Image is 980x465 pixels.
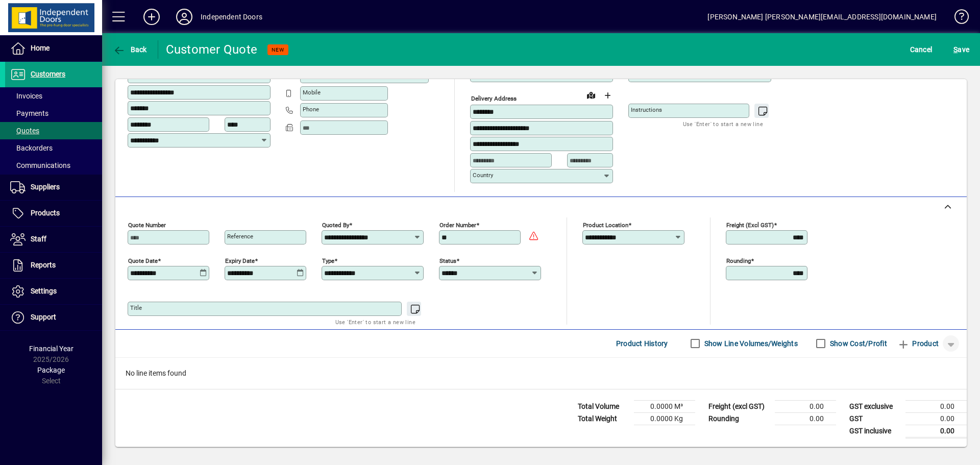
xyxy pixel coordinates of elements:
button: Add [135,8,168,26]
a: Payments [5,105,102,122]
button: Product History [612,334,672,353]
td: 0.00 [905,400,967,412]
td: 0.00 [905,425,967,437]
mat-label: Quote number [128,221,166,228]
button: Save [951,40,972,59]
a: Suppliers [5,175,102,200]
a: Knowledge Base [947,2,967,35]
td: 0.0000 M³ [634,400,695,412]
span: NEW [272,46,284,53]
span: ave [953,41,969,58]
mat-label: Order number [439,221,476,228]
td: GST exclusive [844,400,905,412]
label: Show Cost/Profit [828,338,887,349]
span: Support [31,313,56,321]
span: Reports [31,261,56,269]
app-page-header-button: Back [102,40,158,59]
span: Products [31,209,60,217]
a: Invoices [5,87,102,105]
span: Backorders [10,144,53,152]
a: Staff [5,227,102,252]
span: Product [897,335,939,352]
mat-label: Phone [303,106,319,113]
a: Backorders [5,139,102,157]
span: Package [37,366,65,374]
mat-label: Country [473,172,493,179]
span: Product History [616,335,668,352]
div: Customer Quote [166,41,258,58]
span: Back [113,45,147,54]
button: Back [110,40,150,59]
td: 0.00 [775,412,836,425]
mat-label: Quote date [128,257,158,264]
button: Product [892,334,944,353]
td: 0.0000 Kg [634,412,695,425]
a: Quotes [5,122,102,139]
div: Independent Doors [201,9,262,25]
mat-label: Mobile [303,89,321,96]
td: GST inclusive [844,425,905,437]
mat-label: Product location [583,221,628,228]
mat-label: Expiry date [225,257,255,264]
mat-label: Instructions [631,106,662,113]
div: No line items found [115,358,967,389]
span: Financial Year [29,345,73,353]
button: Choose address [599,87,616,104]
a: Home [5,36,102,61]
a: Support [5,305,102,330]
span: Quotes [10,127,39,135]
mat-label: Title [130,304,142,311]
a: View on map [583,87,599,103]
span: Invoices [10,92,42,100]
mat-label: Quoted by [322,221,349,228]
td: GST [844,412,905,425]
td: Rounding [703,412,775,425]
button: Profile [168,8,201,26]
a: Communications [5,157,102,174]
td: Total Weight [573,412,634,425]
span: Staff [31,235,46,243]
mat-hint: Use 'Enter' to start a new line [335,316,415,328]
mat-hint: Use 'Enter' to start a new line [683,118,763,130]
span: Cancel [910,41,933,58]
mat-label: Rounding [726,257,751,264]
span: Settings [31,287,57,295]
td: 0.00 [775,400,836,412]
span: Communications [10,161,70,169]
span: Customers [31,70,65,78]
mat-label: Reference [227,233,253,240]
td: 0.00 [905,412,967,425]
mat-label: Status [439,257,456,264]
td: Total Volume [573,400,634,412]
a: Settings [5,279,102,304]
span: Payments [10,109,48,117]
mat-label: Freight (excl GST) [726,221,774,228]
span: Home [31,44,50,52]
div: [PERSON_NAME] [PERSON_NAME][EMAIL_ADDRESS][DOMAIN_NAME] [707,9,937,25]
td: Freight (excl GST) [703,400,775,412]
span: Suppliers [31,183,60,191]
span: S [953,45,958,54]
mat-label: Type [322,257,334,264]
button: Cancel [908,40,935,59]
label: Show Line Volumes/Weights [702,338,798,349]
a: Reports [5,253,102,278]
a: Products [5,201,102,226]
